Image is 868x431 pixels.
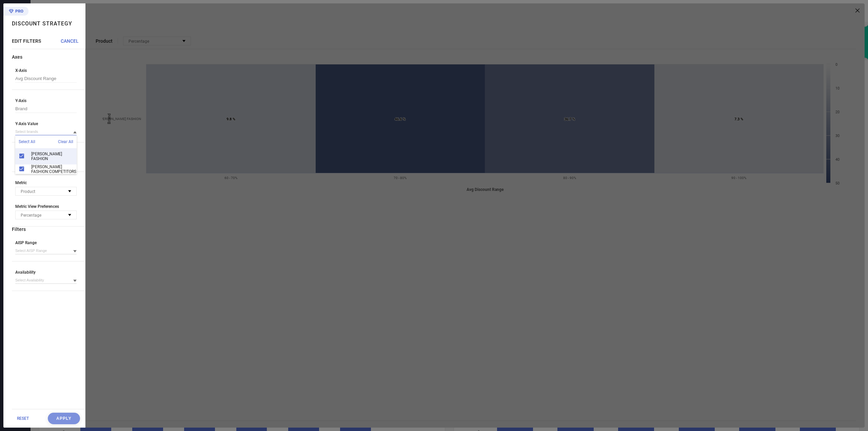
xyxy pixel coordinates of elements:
div: Premium [3,7,28,17]
div: ATHA FASHION:COMPETITORS [15,161,77,177]
span: AISP Range [15,240,77,245]
span: [PERSON_NAME] FASHION:COMPETITORS [31,164,76,174]
span: Metric [15,180,77,185]
input: Select AISP Range [15,247,77,254]
span: [PERSON_NAME] FASHION [31,152,73,161]
span: Select All [19,139,35,144]
span: Product [21,189,35,194]
span: Availability [15,270,77,275]
div: Axes [12,54,85,60]
div: ATHA FASHION [15,148,77,164]
input: Select brands [15,128,77,135]
span: Clear All [58,139,73,144]
span: Percentage [21,213,41,218]
span: Y-Axis Value [15,121,77,126]
h1: Discount Strategy [12,20,72,27]
span: EDIT FILTERS [12,38,41,44]
span: Metric View Preferences [15,204,77,209]
input: Select Availability [15,277,77,284]
span: Y-Axis [15,98,77,103]
span: RESET [17,416,29,421]
span: X-Axis [15,68,77,73]
div: Filters [12,227,85,232]
span: CANCEL [61,38,79,44]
